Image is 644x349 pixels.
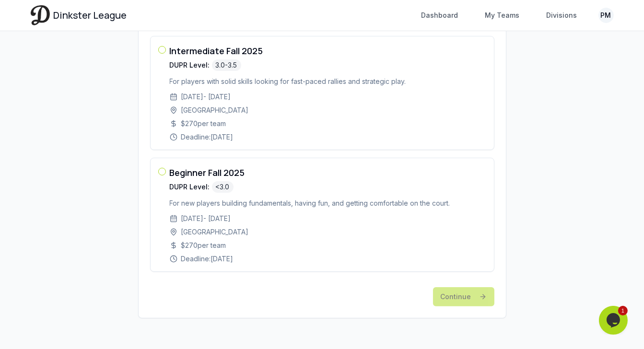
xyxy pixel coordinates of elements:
span: [GEOGRAPHIC_DATA] [181,227,249,237]
img: Dinkster [31,5,50,25]
span: [GEOGRAPHIC_DATA] [181,105,249,115]
h3: Beginner Fall 2025 [170,166,486,179]
span: [DATE] - [DATE] [181,92,231,102]
span: [DATE] - [DATE] [181,214,231,223]
button: PM [598,8,614,23]
span: DUPR Level: [170,60,210,70]
span: 3.0-3.5 [212,59,241,71]
span: Deadline: [DATE] [181,132,234,142]
a: My Teams [480,7,526,24]
p: For new players building fundamentals, having fun, and getting comfortable on the court. [170,198,486,208]
h3: Intermediate Fall 2025 [170,44,486,58]
p: For players with solid skills looking for fast-paced rallies and strategic play. [170,77,486,86]
span: Deadline: [DATE] [181,254,234,264]
a: Dinkster League [31,5,127,25]
span: Dinkster League [54,9,127,22]
a: Dashboard [416,7,464,24]
span: $ 270 per team [181,119,226,128]
iframe: chat widget [599,306,630,335]
span: DUPR Level: [170,182,210,192]
span: $ 270 per team [181,241,226,250]
span: <3.0 [212,181,234,193]
a: Divisions [541,7,583,24]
